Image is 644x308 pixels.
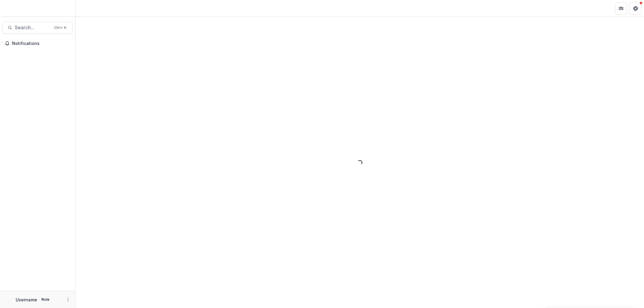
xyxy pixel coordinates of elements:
p: Username [16,297,37,303]
button: More [64,296,72,303]
div: Ctrl + K [53,24,68,31]
span: Search... [15,25,50,30]
p: Role [40,297,51,302]
button: Partners [615,2,627,14]
button: Search... [2,22,73,34]
button: Notifications [2,39,73,48]
button: Get Help [630,2,642,14]
span: Notifications [12,41,70,46]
